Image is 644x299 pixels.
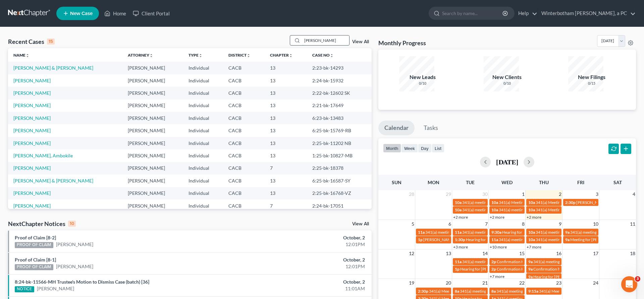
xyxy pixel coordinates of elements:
[528,200,535,205] span: 10a
[460,289,525,294] span: 341(a) meeting for [PERSON_NAME]
[183,87,223,99] td: Individual
[538,7,636,19] a: Winterbotham [PERSON_NAME], a PC
[425,230,490,235] span: 341(a) meeting for [PERSON_NAME]
[445,249,452,257] span: 13
[629,249,636,257] span: 18
[13,102,51,108] a: [PERSON_NAME]
[307,137,371,149] td: 2:25-bk-11202 NB
[199,54,203,58] i: unfold_more
[418,289,428,294] span: 2:30p
[484,73,531,81] div: New Clients
[411,220,415,228] span: 5
[528,274,533,279] span: 9a
[484,81,531,86] div: 0/10
[307,74,371,87] td: 2:24-bk-15932
[418,237,423,242] span: 1p
[13,153,73,158] a: [PERSON_NAME], Ambokile
[491,259,496,264] span: 2p
[635,276,640,282] span: 3
[527,244,541,249] a: +7 more
[445,279,452,287] span: 20
[455,267,460,272] span: 1p
[442,7,503,19] input: Search by name...
[183,112,223,124] td: Individual
[528,289,538,294] span: 9:15a
[228,53,251,58] a: Districtunfold_more
[558,190,562,198] span: 2
[462,259,527,264] span: 341(a) meeting for [PERSON_NAME]
[122,99,183,112] td: [PERSON_NAME]
[460,267,513,272] span: Hearing for [PERSON_NAME]
[307,87,371,99] td: 2:22-bk-12602 SK
[484,220,488,228] span: 7
[565,200,576,205] span: 2:30p
[122,137,183,149] td: [PERSON_NAME]
[528,267,533,272] span: 9a
[428,179,439,185] span: Mon
[521,190,525,198] span: 1
[37,285,74,292] a: [PERSON_NAME]
[265,74,307,87] td: 13
[418,121,444,135] a: Tasks
[183,162,223,174] td: Individual
[496,158,518,165] h2: [DATE]
[392,179,401,185] span: Sun
[455,259,462,264] span: 11a
[13,115,51,121] a: [PERSON_NAME]
[307,149,371,162] td: 1:25-bk-10827-MB
[13,165,51,171] a: [PERSON_NAME]
[183,99,223,112] td: Individual
[265,62,307,74] td: 13
[13,128,51,133] a: [PERSON_NAME]
[183,149,223,162] td: Individual
[330,54,334,58] i: unfold_more
[536,207,640,212] span: 341(a) Meeting for [PERSON_NAME] and [PERSON_NAME]
[401,144,418,153] button: week
[189,53,203,58] a: Typeunfold_more
[223,99,265,112] td: CACB
[497,267,588,272] span: Confirmation Hearing for Avinash [PERSON_NAME]
[253,263,365,270] div: 12:01PM
[482,279,488,287] span: 21
[223,187,265,200] td: CACB
[307,112,371,124] td: 6:23-bk-13483
[223,149,265,162] td: CACB
[270,53,293,58] a: Chapterunfold_more
[519,279,525,287] span: 22
[13,53,30,58] a: Nameunfold_more
[528,207,535,212] span: 10a
[149,54,153,58] i: unfold_more
[13,203,51,209] a: [PERSON_NAME]
[122,149,183,162] td: [PERSON_NAME]
[491,230,501,235] span: 9:30a
[25,54,30,58] i: unfold_more
[15,242,53,248] div: PROOF OF CLAIM
[539,179,549,185] span: Thu
[247,54,251,58] i: unfold_more
[568,81,615,86] div: 0/15
[378,39,426,47] h3: Monthly Progress
[408,279,415,287] span: 19
[128,53,153,58] a: Attorneyunfold_more
[122,62,183,74] td: [PERSON_NAME]
[497,259,588,264] span: Confirmation Hearing for Avinash [PERSON_NAME]
[482,190,488,198] span: 30
[491,289,496,294] span: 8a
[223,200,265,212] td: CACB
[423,237,508,242] span: [PERSON_NAME] 341(a) [GEOGRAPHIC_DATA]
[455,237,465,242] span: 1:30p
[312,53,334,58] a: Case Nounfold_more
[13,78,51,83] a: [PERSON_NAME]
[453,215,468,220] a: +2 more
[101,7,129,19] a: Home
[418,230,425,235] span: 11a
[565,237,570,242] span: 9a
[223,162,265,174] td: CACB
[122,112,183,124] td: [PERSON_NAME]
[613,179,622,185] span: Sat
[307,62,371,74] td: 2:23-bk-14293
[536,230,600,235] span: 341(a) meeting for [PERSON_NAME]
[536,200,640,205] span: 341(a) Meeting for [PERSON_NAME] and [PERSON_NAME]
[352,222,369,226] a: View All
[462,207,527,212] span: 341(a) meeting for [PERSON_NAME]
